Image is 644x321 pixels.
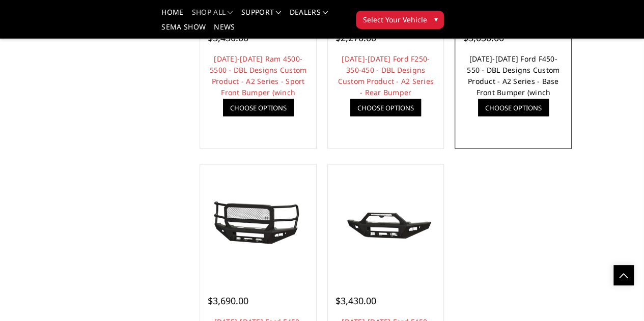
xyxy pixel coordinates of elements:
[356,11,444,29] button: Select Your Vehicle
[593,272,644,321] iframe: Chat Widget
[161,9,183,23] a: Home
[434,14,437,24] span: ▾
[290,9,328,23] a: Dealers
[208,294,248,306] span: $3,690.00
[478,99,549,116] a: Choose Options
[330,196,441,248] img: 2023-2025 Ford F450-550 - DBL Designs Custom Product - A2 Series - Sport Front Bumper (winch mount)
[467,54,559,108] a: [DATE]-[DATE] Ford F450-550 - DBL Designs Custom Product - A2 Series - Base Front Bumper (winch m...
[338,54,434,97] a: [DATE]-[DATE] Ford F250-350-450 - DBL Designs Custom Product - A2 Series - Rear Bumper
[335,294,376,306] span: $3,430.00
[223,99,294,116] a: Choose Options
[203,167,314,278] a: 2023-2025 Ford F450-550 - DBL Designs Custom Product - A2 Series - Extreme Front Bumper (winch mo...
[362,14,427,25] span: Select Your Vehicle
[203,197,314,248] img: 2023-2025 Ford F450-550 - DBL Designs Custom Product - A2 Series - Extreme Front Bumper (winch mo...
[210,54,306,108] a: [DATE]-[DATE] Ram 4500-5500 - DBL Designs Custom Product - A2 Series - Sport Front Bumper (winch ...
[161,23,206,38] a: SEMA Show
[192,9,233,23] a: shop all
[241,9,282,23] a: Support
[613,265,634,285] a: Click to Top
[330,167,441,278] a: 2023-2025 Ford F450-550 - DBL Designs Custom Product - A2 Series - Sport Front Bumper (winch mount)
[350,99,421,116] a: Choose Options
[214,23,235,38] a: News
